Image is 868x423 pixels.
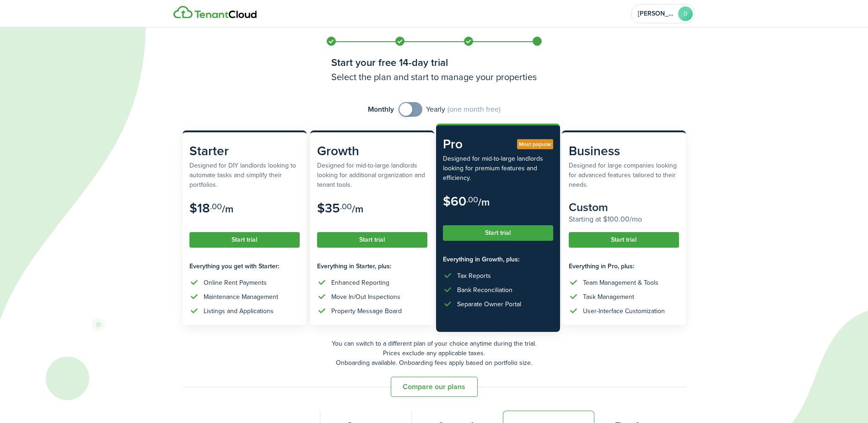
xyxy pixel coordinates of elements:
button: Start trial [569,232,679,248]
button: Start trial [189,232,300,248]
subscription-pricing-card-features-title: Everything you get with Starter: [189,261,300,271]
button: Start trial [443,225,553,241]
button: Compare our plans [391,377,478,397]
subscription-pricing-card-price-cents: .00 [466,194,478,206]
div: Bank Reconciliation [457,285,512,295]
span: Most popular [519,140,551,148]
subscription-pricing-card-price-annual: Starting at $100.00/mo [569,214,679,225]
div: Property Message Board [331,306,402,316]
subscription-pricing-card-features-title: Everything in Starter, plus: [317,261,427,271]
subscription-pricing-card-price-period: /m [478,195,490,210]
subscription-pricing-card-price-period: /m [352,201,363,217]
subscription-pricing-card-price-period: /m [222,201,233,217]
subscription-pricing-card-price-amount: $35 [317,199,340,217]
div: Team Management & Tools [583,278,658,287]
span: Monthly [368,104,394,115]
button: Start trial [317,232,427,248]
avatar-text: D [678,6,693,21]
div: Online Rent Payments [204,278,267,287]
div: Separate Owner Portal [457,299,521,309]
subscription-pricing-card-features-title: Everything in Pro, plus: [569,261,679,271]
h1: Start your free 14-day trial [331,55,537,70]
div: Enhanced Reporting [331,278,389,287]
div: Move In/Out Inspections [331,292,400,302]
div: Task Management [583,292,634,302]
span: Desiree [638,11,674,17]
subscription-pricing-card-title: Starter [189,141,300,161]
subscription-pricing-card-title: Growth [317,141,427,161]
subscription-pricing-card-description: Designed for mid-to-large landlords looking for premium features and efficiency. [443,154,553,183]
p: You can switch to a different plan of your choice anytime during the trial. Prices exclude any ap... [183,339,686,368]
subscription-pricing-card-title: Pro [443,135,553,154]
img: Logo [173,6,257,19]
subscription-pricing-card-features-title: Everything in Growth, plus: [443,255,553,264]
subscription-pricing-card-price-amount: $60 [443,192,466,211]
h3: Select the plan and start to manage your properties [331,70,537,84]
subscription-pricing-card-price-amount: Custom [569,199,608,216]
subscription-pricing-card-description: Designed for mid-to-large landlords looking for additional organization and tenant tools. [317,161,427,190]
div: Listings and Applications [204,306,274,316]
div: Maintenance Management [204,292,278,302]
subscription-pricing-card-title: Business [569,141,679,161]
div: Tax Reports [457,271,491,281]
subscription-pricing-card-price-amount: $18 [189,199,210,217]
subscription-pricing-card-description: Designed for DIY landlords looking to automate tasks and simplify their portfolios. [189,161,300,190]
subscription-pricing-card-description: Designed for large companies looking for advanced features tailored to their needs. [569,161,679,190]
subscription-pricing-card-price-cents: .00 [340,201,352,212]
button: Open menu [631,4,695,23]
subscription-pricing-card-price-cents: .00 [210,201,222,212]
div: User-Interface Customization [583,306,665,316]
